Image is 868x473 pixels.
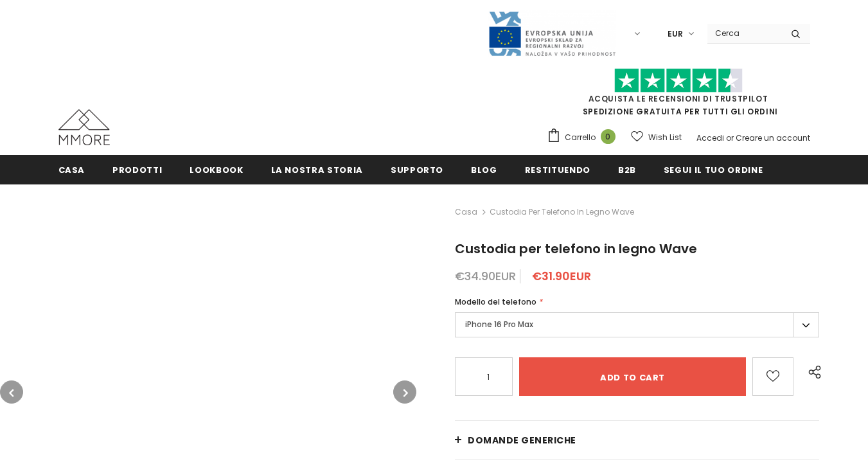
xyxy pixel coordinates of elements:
[631,126,682,148] a: Wish List
[601,129,616,144] span: 0
[112,155,162,184] a: Prodotti
[190,155,243,184] a: Lookbook
[58,164,85,176] span: Casa
[488,10,616,57] img: Javni Razpis
[391,155,443,184] a: supporto
[664,164,763,176] span: Segui il tuo ordine
[618,164,636,176] span: B2B
[547,128,622,147] a: Carrello 0
[488,28,616,39] a: Javni Razpis
[391,164,443,176] span: supporto
[471,155,497,184] a: Blog
[490,204,634,220] span: Custodia per telefono in legno Wave
[525,164,590,176] span: Restituendo
[471,164,497,176] span: Blog
[525,155,590,184] a: Restituendo
[589,93,768,104] a: Acquista le recensioni di TrustPilot
[190,164,243,176] span: Lookbook
[668,28,683,40] span: EUR
[58,109,110,145] img: Casi MMORE
[455,312,819,337] label: iPhone 16 Pro Max
[664,155,763,184] a: Segui il tuo ordine
[271,155,363,184] a: La nostra storia
[455,268,516,284] span: €34.90EUR
[532,268,591,284] span: €31.90EUR
[455,296,536,307] span: Modello del telefono
[455,240,697,258] span: Custodia per telefono in legno Wave
[58,155,85,184] a: Casa
[707,24,781,42] input: Search Site
[455,204,477,220] a: Casa
[648,131,682,144] span: Wish List
[618,155,636,184] a: B2B
[519,357,745,396] input: Add to cart
[736,132,810,143] a: Creare un account
[696,132,724,143] a: Accedi
[112,164,162,176] span: Prodotti
[271,164,363,176] span: La nostra storia
[468,434,576,447] span: Domande generiche
[614,68,743,93] img: Fidati di Pilot Stars
[455,421,819,460] a: Domande generiche
[565,131,596,144] span: Carrello
[547,74,810,117] span: SPEDIZIONE GRATUITA PER TUTTI GLI ORDINI
[726,132,734,143] span: or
